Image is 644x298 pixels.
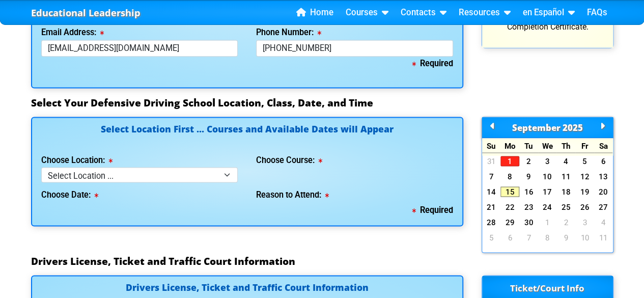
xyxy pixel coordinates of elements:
a: 7 [482,171,501,181]
a: 11 [556,171,575,181]
a: 7 [519,232,538,242]
input: myname@domain.com [41,40,238,57]
a: Resources [455,5,515,20]
a: 2 [519,156,538,166]
a: 28 [482,217,501,227]
label: Reason to Attend: [256,191,329,199]
span: September [512,121,561,133]
a: 13 [594,171,613,181]
a: 6 [594,156,613,166]
a: 3 [538,156,557,166]
a: 1 [538,217,557,227]
a: Courses [342,5,393,20]
a: 20 [594,186,613,197]
a: en Español [519,5,579,20]
h4: Drivers License, Ticket and Traffic Court Information [41,283,453,293]
label: Choose Location: [41,156,113,164]
a: 3 [575,217,594,227]
div: Tu [519,138,538,153]
a: 5 [482,232,501,242]
input: Where we can reach you [256,40,453,57]
a: 23 [519,202,538,212]
a: 22 [500,202,519,212]
a: FAQs [583,5,611,20]
label: Choose Course: [256,156,322,164]
a: 31 [482,156,501,166]
label: Phone Number: [256,29,321,37]
a: 26 [575,202,594,212]
a: 25 [556,202,575,212]
a: 10 [575,232,594,242]
a: 21 [482,202,501,212]
a: 15 [500,186,519,197]
a: 24 [538,202,557,212]
a: 5 [575,156,594,166]
label: Choose Date: [41,191,98,199]
a: 14 [482,186,501,197]
a: 8 [538,232,557,242]
a: 16 [519,186,538,197]
a: 9 [556,232,575,242]
a: Contacts [397,5,451,20]
a: 4 [556,156,575,166]
a: 29 [500,217,519,227]
h3: Drivers License, Ticket and Traffic Court Information [31,255,613,267]
a: 2 [556,217,575,227]
a: 19 [575,186,594,197]
span: 2025 [563,121,583,133]
a: 4 [594,217,613,227]
div: We [538,138,557,153]
div: Sa [594,138,613,153]
a: Educational Leadership [31,5,141,21]
b: Required [412,59,453,68]
a: 18 [556,186,575,197]
a: 9 [519,171,538,181]
h3: Select Your Defensive Driving School Location, Class, Date, and Time [31,96,613,109]
div: Th [556,138,575,153]
a: 27 [594,202,613,212]
a: Home [292,5,338,20]
a: 12 [575,171,594,181]
a: 17 [538,186,557,197]
div: Mo [500,138,519,153]
h4: Select Location First ... Courses and Available Dates will Appear [41,124,453,145]
a: 30 [519,217,538,227]
a: 11 [594,232,613,242]
a: 6 [500,232,519,242]
label: Email Address: [41,29,104,37]
div: Su [482,138,501,153]
div: Fr [575,138,594,153]
a: 10 [538,171,557,181]
a: 1 [500,156,519,166]
b: Required [412,205,453,214]
a: 8 [500,171,519,181]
